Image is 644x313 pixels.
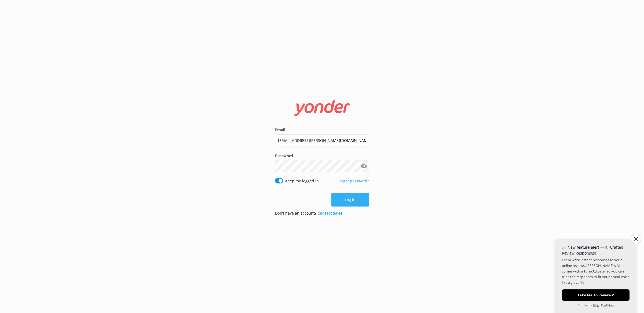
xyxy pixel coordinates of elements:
[275,134,369,146] input: user@emailaddress.com
[285,178,319,184] label: Keep me logged in
[358,161,369,172] button: Show password
[275,210,342,216] p: Don’t have an account?
[360,137,366,143] keeper-lock: Open Keeper Popup
[331,193,369,207] button: Log in
[275,127,369,133] label: Email
[317,211,342,216] a: Contact Sales
[338,178,369,183] a: Forgot password?
[275,153,369,159] label: Password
